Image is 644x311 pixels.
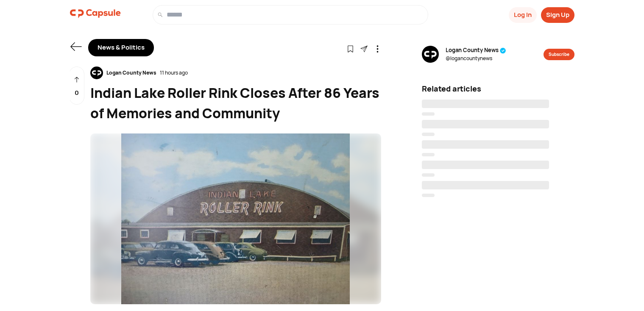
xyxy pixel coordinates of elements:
img: tick [500,47,506,54]
div: Related articles [422,83,574,94]
img: resizeImage [90,133,381,305]
span: @ logancountynews [446,55,506,62]
div: News & Politics [88,39,154,56]
span: ‌ [422,133,435,136]
img: logo [70,5,121,22]
span: ‌ [422,173,435,177]
span: ‌ [422,140,549,149]
span: ‌ [422,161,549,169]
img: resizeImage [90,67,103,79]
span: ‌ [422,120,549,128]
img: resizeImage [422,46,439,63]
button: Log In [509,7,537,23]
a: logo [70,5,121,25]
span: Logan County News [446,46,506,55]
span: ‌ [422,153,435,156]
button: Subscribe [544,49,574,60]
div: Indian Lake Roller Rink Closes After 86 Years of Memories and Community [90,83,381,123]
div: 11 hours ago [160,69,188,77]
span: ‌ [422,100,549,108]
span: ‌ [422,112,435,116]
div: Logan County News [103,69,160,77]
span: ‌ [422,194,435,197]
button: Sign Up [541,7,574,23]
p: 0 [75,88,79,98]
span: ‌ [422,181,549,189]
